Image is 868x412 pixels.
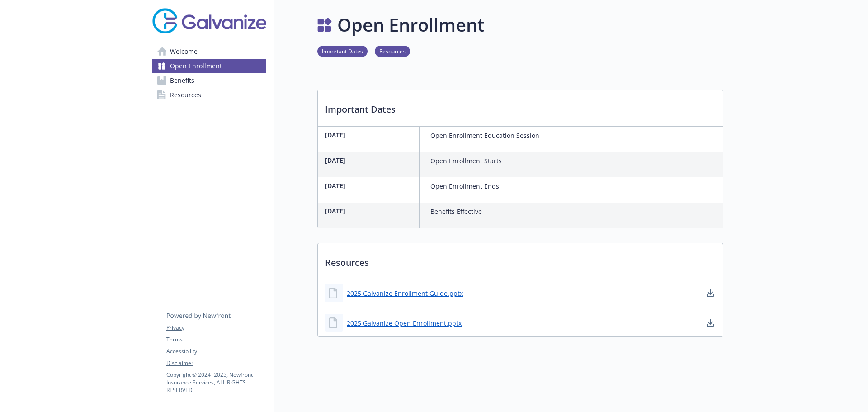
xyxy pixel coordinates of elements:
[325,130,415,140] p: [DATE]
[430,156,502,166] p: Open Enrollment Starts
[166,324,266,332] a: Privacy
[166,336,266,344] a: Terms
[318,90,723,123] p: Important Dates
[375,47,410,55] a: Resources
[170,73,194,88] span: Benefits
[170,59,222,73] span: Open Enrollment
[170,88,201,102] span: Resources
[337,11,485,38] h1: Open Enrollment
[430,130,539,141] p: Open Enrollment Education Session
[430,206,482,217] p: Benefits Effective
[347,289,463,298] a: 2025 Galvanize Enrollment Guide.pptx
[152,44,266,59] a: Welcome
[166,359,266,367] a: Disclaimer
[325,156,415,165] p: [DATE]
[705,288,716,298] a: download document
[166,347,266,355] a: Accessibility
[166,371,266,394] p: Copyright © 2024 - 2025 , Newfront Insurance Services, ALL RIGHTS RESERVED
[325,206,415,216] p: [DATE]
[318,243,723,277] p: Resources
[325,181,415,190] p: [DATE]
[152,73,266,88] a: Benefits
[430,181,499,192] p: Open Enrollment Ends
[170,44,198,59] span: Welcome
[347,318,462,328] a: 2025 Galvanize Open Enrollment.pptx
[317,47,368,55] a: Important Dates
[152,59,266,73] a: Open Enrollment
[705,317,716,328] a: download document
[152,88,266,102] a: Resources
